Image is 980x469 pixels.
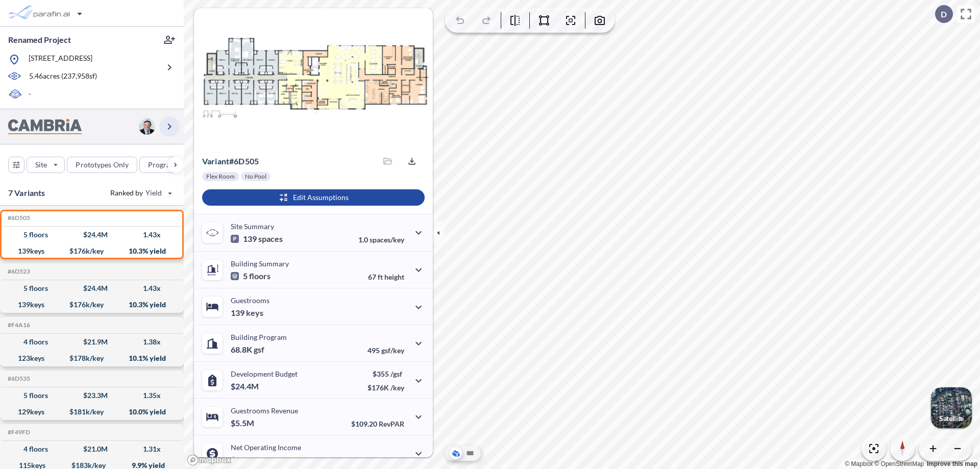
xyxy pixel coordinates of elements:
p: Renamed Project [8,34,71,45]
span: RevPAR [379,419,404,428]
h5: Click to copy the code [6,429,30,436]
button: Site [27,157,65,173]
p: $5.5M [231,418,256,428]
p: 5 [231,271,271,281]
span: Variant [202,156,229,166]
button: Ranked by Yield [102,185,179,201]
p: Flex Room [206,172,235,181]
span: keys [246,308,263,318]
span: ft [378,273,383,281]
p: Program [148,160,177,170]
p: Development Budget [231,369,298,378]
p: Site Summary [231,222,274,231]
p: 5.46 acres ( 237,958 sf) [29,71,97,82]
button: Aerial View [450,447,462,459]
p: Guestrooms Revenue [231,406,298,415]
span: Yield [145,188,162,198]
span: spaces/key [370,235,404,244]
h5: Click to copy the code [6,322,30,329]
span: height [384,273,404,281]
p: 67 [368,273,404,281]
img: BrandImage [8,119,82,135]
button: Prototypes Only [67,157,137,173]
h5: Click to copy the code [6,375,30,382]
p: 1.0 [358,235,404,244]
p: Prototypes Only [76,160,129,170]
h5: Click to copy the code [6,268,30,275]
p: [STREET_ADDRESS] [29,53,92,66]
span: spaces [258,234,283,244]
p: 7 Variants [8,187,45,199]
p: D [941,10,947,19]
p: 45.0% [361,456,404,465]
a: OpenStreetMap [874,460,924,467]
p: Net Operating Income [231,443,301,452]
a: Mapbox [845,460,873,467]
img: user logo [139,118,155,135]
p: - [29,89,31,101]
p: 139 [231,234,283,244]
button: Switcher ImageSatellite [931,387,972,428]
p: $2.5M [231,455,256,465]
p: Building Summary [231,259,289,268]
span: margin [382,456,404,465]
p: $24.4M [231,381,260,391]
p: Edit Assumptions [293,192,349,203]
p: $176K [367,383,404,392]
p: Site [35,160,47,170]
span: /gsf [390,369,402,378]
p: Guestrooms [231,296,269,305]
p: $355 [367,369,404,378]
span: gsf/key [381,346,404,355]
span: floors [249,271,271,281]
a: Mapbox homepage [187,454,232,466]
p: # 6d505 [202,156,259,166]
button: Program [139,157,194,173]
button: Site Plan [464,447,476,459]
span: /key [390,383,404,392]
p: 68.8K [231,344,264,355]
h5: Click to copy the code [6,214,30,221]
img: Switcher Image [931,387,972,428]
p: 495 [367,346,404,355]
span: gsf [254,344,264,355]
p: Building Program [231,333,287,341]
p: Satellite [939,414,964,423]
p: $109.20 [351,419,404,428]
p: 139 [231,308,263,318]
a: Improve this map [927,460,977,467]
button: Edit Assumptions [202,189,425,206]
p: No Pool [245,172,266,181]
